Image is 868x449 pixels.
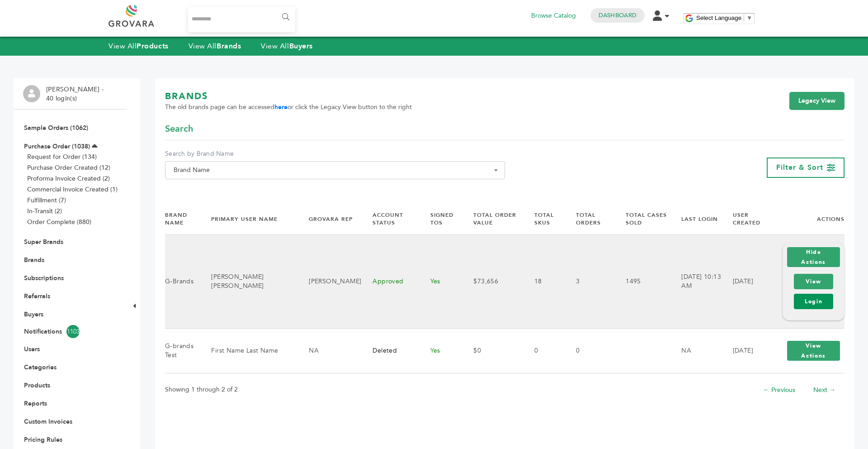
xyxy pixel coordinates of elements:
[165,204,200,234] th: Brand Name
[24,142,90,151] a: Purchase Order (1038)
[165,384,238,395] p: Showing 1 through 2 of 2
[462,329,523,373] td: $0
[24,310,43,319] a: Buyers
[614,235,670,329] td: 1495
[794,294,833,309] a: Login
[523,329,565,373] td: 0
[27,153,97,161] a: Request for Order (134)
[189,41,241,51] a: View AllBrands
[531,11,576,21] a: Browse Catalog
[297,329,361,373] td: NA
[670,235,721,329] td: [DATE] 10:13 AM
[24,124,88,132] a: Sample Orders (1062)
[46,85,106,103] li: [PERSON_NAME] - 40 login(s)
[696,14,752,21] a: Select Language​
[24,381,50,390] a: Products
[200,329,297,373] td: First Name Last Name
[565,204,614,234] th: Total Orders
[165,90,412,103] h1: BRANDS
[27,207,62,215] a: In-Transit (2)
[763,386,795,394] a: ← Previous
[744,14,744,21] span: ​
[787,341,840,361] button: View Actions
[27,218,91,226] a: Order Complete (880)
[462,204,523,234] th: Total Order Value
[27,163,110,172] a: Purchase Order Created (12)
[108,41,169,51] a: View AllProducts
[722,235,772,329] td: [DATE]
[670,204,721,234] th: Last Login
[614,204,670,234] th: Total Cases Sold
[419,329,462,373] td: Yes
[24,417,72,426] a: Custom Invoices
[722,329,772,373] td: [DATE]
[23,85,40,102] img: profile.png
[813,386,835,394] a: Next →
[188,7,295,32] input: Search...
[419,235,462,329] td: Yes
[599,11,637,19] a: Dashboard
[27,185,118,194] a: Commercial Invoice Created (1)
[165,235,200,329] td: G-Brands
[24,292,50,301] a: Referrals
[24,238,63,246] a: Super Brands
[200,235,297,329] td: [PERSON_NAME] [PERSON_NAME]
[261,41,313,51] a: View AllBuyers
[771,204,844,234] th: Actions
[24,435,62,444] a: Pricing Rules
[274,103,288,111] a: here
[24,325,116,338] a: Notifications1103
[696,14,741,21] span: Select Language
[565,329,614,373] td: 0
[217,41,241,51] strong: Brands
[165,161,505,179] span: Brand Name
[787,247,840,267] button: Hide Actions
[24,256,44,264] a: Brands
[523,204,565,234] th: Total SKUs
[670,329,721,373] td: NA
[165,149,505,158] label: Search by Brand Name
[297,235,361,329] td: [PERSON_NAME]
[200,204,297,234] th: Primary User Name
[789,92,844,110] a: Legacy View
[165,329,200,373] td: G-brands Test
[361,329,419,373] td: Deleted
[24,399,47,408] a: Reports
[165,123,193,135] span: Search
[361,235,419,329] td: Approved
[24,363,57,372] a: Categories
[776,162,823,172] span: Filter & Sort
[165,103,412,112] span: The old brands page can be accessed or click the Legacy View button to the right
[24,345,40,353] a: Users
[289,41,313,51] strong: Buyers
[462,235,523,329] td: $73,656
[523,235,565,329] td: 18
[419,204,462,234] th: Signed TOS
[722,204,772,234] th: User Created
[66,325,80,338] span: 1103
[361,204,419,234] th: Account Status
[137,41,168,51] strong: Products
[24,274,64,282] a: Subscriptions
[27,174,110,183] a: Proforma Invoice Created (2)
[27,196,66,205] a: Fulfillment (7)
[170,164,500,177] span: Brand Name
[565,235,614,329] td: 3
[794,274,833,289] a: View
[297,204,361,234] th: Grovara Rep
[746,14,752,21] span: ▼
